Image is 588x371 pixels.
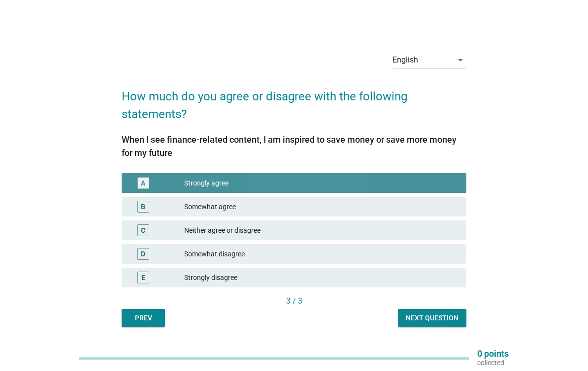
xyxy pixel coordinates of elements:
div: Strongly agree [184,177,458,189]
i: arrow_drop_down [455,54,466,66]
div: Neither agree or disagree [184,224,458,236]
div: Somewhat agree [184,201,458,213]
div: Prev [130,313,157,323]
div: English [392,56,418,64]
div: C [141,225,145,236]
div: Next question [406,313,458,323]
div: D [141,249,145,259]
div: When I see finance-related content, I am inspired to save money or save more money for my future [122,133,466,159]
p: 0 points [477,349,509,358]
div: B [141,202,145,212]
h2: How much do you agree or disagree with the following statements? [122,78,466,123]
div: Somewhat disagree [184,248,458,260]
p: collected [477,358,509,367]
div: 3 / 3 [122,295,466,307]
div: E [141,273,145,283]
button: Next question [398,309,466,327]
div: Strongly disagree [184,272,458,283]
button: Prev [122,309,165,327]
div: A [141,178,145,188]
